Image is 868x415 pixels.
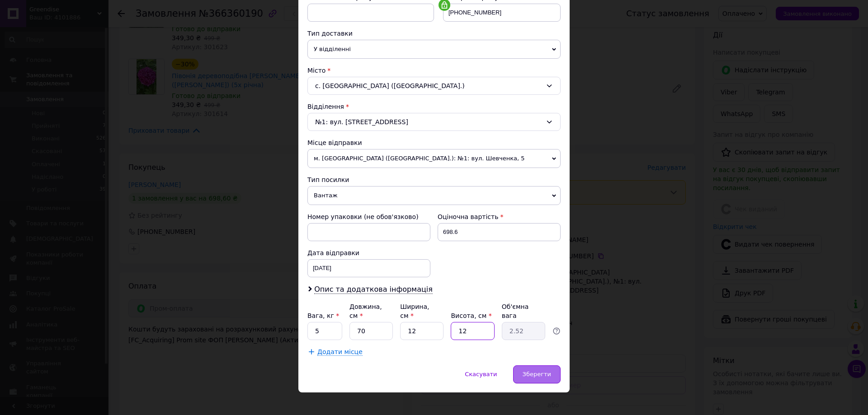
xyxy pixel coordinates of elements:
span: Додати місце [317,348,363,356]
div: Дата відправки [307,248,430,257]
input: +380 [443,4,561,22]
span: Тип доставки [307,30,353,37]
div: Оціночна вартість [438,212,561,221]
div: Місто [307,66,561,75]
label: Висота, см [451,312,491,319]
label: Вага, кг [307,312,339,319]
span: Вантаж [307,186,561,205]
div: Відділення [307,102,561,111]
span: У відділенні [307,40,561,59]
div: с. [GEOGRAPHIC_DATA] ([GEOGRAPHIC_DATA].) [307,77,561,95]
div: Номер упаковки (не обов'язково) [307,212,430,221]
div: №1: вул. [STREET_ADDRESS] [307,113,561,131]
span: м. [GEOGRAPHIC_DATA] ([GEOGRAPHIC_DATA].): №1: вул. Шевченка, 5 [307,149,561,168]
label: Довжина, см [349,303,382,319]
div: Об'ємна вага [502,302,545,320]
span: Тип посилки [307,176,349,183]
span: Місце відправки [307,139,362,146]
span: Опис та додаткова інформація [314,285,433,294]
span: Зберегти [523,371,551,378]
span: Скасувати [465,371,497,378]
label: Ширина, см [400,303,429,319]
